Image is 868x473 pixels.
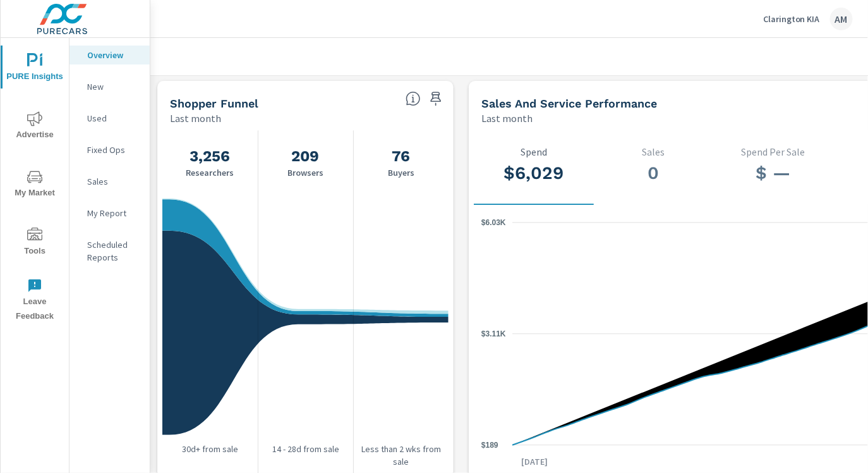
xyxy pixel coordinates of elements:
[4,53,65,84] span: PURE Insights
[4,278,65,324] span: Leave Feedback
[4,169,65,200] span: My Market
[87,80,140,93] p: New
[481,97,657,110] h5: Sales and Service Performance
[481,329,506,338] text: $3.11K
[481,111,533,126] p: Last month
[69,109,150,128] div: Used
[87,112,140,125] p: Used
[763,13,820,25] p: Clarington KIA
[1,38,69,329] div: nav menu
[69,77,150,96] div: New
[87,175,140,188] p: Sales
[170,111,221,126] p: Last month
[69,140,150,159] div: Fixed Ops
[69,46,150,64] div: Overview
[87,144,140,156] p: Fixed Ops
[830,8,853,30] div: AM
[481,218,506,227] text: $6.03K
[87,49,140,61] p: Overview
[723,146,823,157] p: Spend Per Sale
[484,163,583,184] h3: $6,029
[4,228,65,259] span: Tools
[426,89,446,109] span: Save this to your personalized report
[481,441,498,450] text: $189
[87,207,140,219] p: My Report
[4,111,65,142] span: Advertise
[604,146,703,157] p: Sales
[69,172,150,191] div: Sales
[604,163,703,184] h3: 0
[69,235,150,267] div: Scheduled Reports
[87,238,140,264] p: Scheduled Reports
[723,163,823,184] h3: $ —
[513,455,557,468] p: [DATE]
[484,146,583,157] p: Spend
[170,97,258,110] h5: Shopper Funnel
[69,204,150,223] div: My Report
